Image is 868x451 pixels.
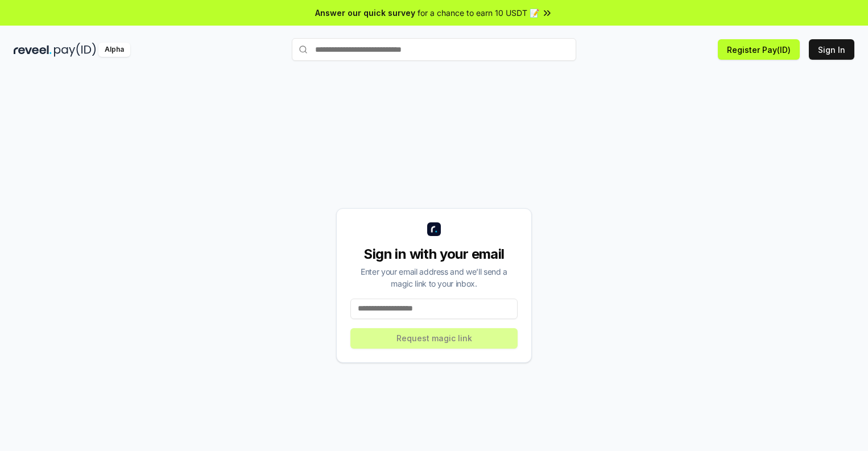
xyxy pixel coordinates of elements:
button: Sign In [809,39,854,60]
button: Register Pay(ID) [718,39,800,60]
span: for a chance to earn 10 USDT 📝 [418,7,539,19]
span: Answer our quick survey [315,7,415,19]
div: Enter your email address and we’ll send a magic link to your inbox. [350,266,518,289]
img: pay_id [54,43,96,57]
div: Alpha [98,43,130,57]
img: reveel_dark [14,43,52,57]
img: logo_small [427,222,441,236]
div: Sign in with your email [350,245,518,263]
